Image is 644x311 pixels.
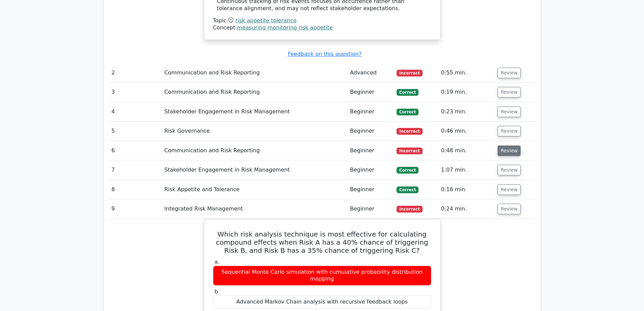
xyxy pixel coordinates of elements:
[438,180,495,199] td: 0:16 min.
[347,141,394,160] td: Beginner
[397,148,423,154] span: Incorrect
[213,295,431,309] div: Advanced Markov Chain analysis with recursive feedback loops
[438,199,495,219] td: 0:24 min.
[347,199,394,219] td: Beginner
[109,83,162,102] td: 3
[235,17,296,24] a: risk appetite tolerance
[397,70,423,76] span: Incorrect
[438,160,495,180] td: 1:07 min.
[213,17,431,24] div: Topic:
[237,24,333,31] a: measuring monitoring risk appetite
[109,121,162,141] td: 5
[215,259,220,265] span: a.
[397,109,419,115] span: Correct
[347,102,394,121] td: Beginner
[438,83,495,102] td: 0:19 min.
[438,141,495,160] td: 0:48 min.
[109,141,162,160] td: 6
[162,160,347,180] td: Stakeholder Engagement in Risk Management
[347,160,394,180] td: Beginner
[438,102,495,121] td: 0:23 min.
[438,121,495,141] td: 0:46 min.
[288,51,361,57] a: Feedback on this question?
[162,121,347,141] td: Risk Governance
[397,186,419,193] span: Correct
[498,165,521,175] button: Review
[162,141,347,160] td: Communication and Risk Reporting
[397,167,419,174] span: Correct
[498,107,521,117] button: Review
[215,288,220,295] span: b.
[162,63,347,83] td: Communication and Risk Reporting
[347,63,394,83] td: Advanced
[347,121,394,141] td: Beginner
[498,204,521,214] button: Review
[109,63,162,83] td: 2
[109,180,162,199] td: 8
[498,68,521,78] button: Review
[213,24,431,31] div: Concept:
[498,126,521,136] button: Review
[212,230,432,254] h5: Which risk analysis technique is most effective for calculating compound effects when Risk A has ...
[498,146,521,156] button: Review
[109,199,162,219] td: 9
[162,102,347,121] td: Stakeholder Engagement in Risk Management
[397,89,419,96] span: Correct
[213,266,431,286] div: Sequential Monte Carlo simulation with cumulative probability distribution mapping
[162,199,347,219] td: Integrated Risk Management
[498,184,521,195] button: Review
[162,180,347,199] td: Risk Appetite and Tolerance
[109,160,162,180] td: 7
[109,102,162,121] td: 4
[162,83,347,102] td: Communication and Risk Reporting
[347,180,394,199] td: Beginner
[397,206,423,213] span: Incorrect
[438,63,495,83] td: 0:55 min.
[498,87,521,97] button: Review
[397,128,423,135] span: Incorrect
[347,83,394,102] td: Beginner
